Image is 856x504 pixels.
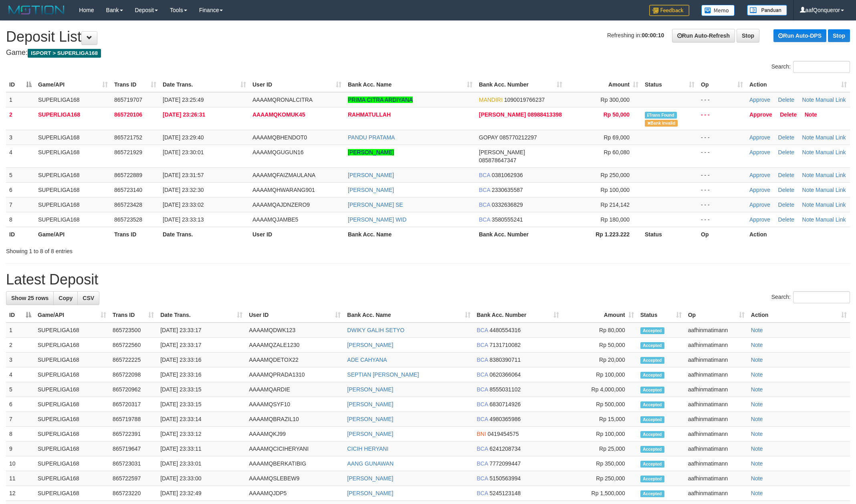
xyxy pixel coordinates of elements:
td: AAAAMQKJ99 [246,427,344,442]
a: Manual Link [816,172,846,178]
a: DWIKY GALIH SETYO [347,327,404,333]
a: ADE CAHYANA [347,357,387,363]
td: AAAAMQPRADA1310 [246,367,344,382]
th: Date Trans.: activate to sort column ascending [157,308,246,323]
td: 7 [6,412,34,427]
td: SUPERLIGA168 [34,338,109,353]
td: SUPERLIGA168 [34,471,109,486]
td: 7 [6,197,35,212]
span: Accepted [640,401,664,408]
a: PANDU PRATAMA [348,134,395,141]
td: aafhinmatimann [685,412,748,427]
span: Copy 085770212297 to clipboard [499,134,537,141]
span: BCA [477,401,488,407]
span: Copy [59,295,73,301]
td: 1 [6,323,34,338]
a: Approve [749,172,770,178]
td: AAAAMQARDIE [246,382,344,397]
span: Accepted [640,372,664,379]
th: ID: activate to sort column descending [6,308,34,323]
td: SUPERLIGA168 [35,145,111,167]
th: Date Trans.: activate to sort column ascending [159,77,249,92]
span: Accepted [640,357,664,364]
span: Rp 180,000 [601,216,630,223]
span: Copy 7772099447 to clipboard [489,460,521,467]
td: 865720962 [109,382,157,397]
a: Show 25 rows [6,291,54,305]
a: Delete [778,187,794,193]
span: CSV [83,295,94,301]
td: SUPERLIGA168 [35,212,111,227]
td: 10 [6,456,34,471]
td: 2 [6,107,35,130]
td: Rp 15,000 [562,412,637,427]
td: aafhinmatimann [685,442,748,456]
input: Search: [793,61,850,73]
span: [DATE] 23:31:57 [163,172,204,178]
span: [DATE] 23:29:40 [163,134,204,141]
a: Note [751,327,763,333]
span: BCA [477,327,488,333]
a: RAHMATULLAH [348,111,391,118]
h1: Latest Deposit [6,272,850,288]
a: [PERSON_NAME] [347,416,393,422]
td: Rp 25,000 [562,442,637,456]
span: AAAAMQBHENDOT0 [252,134,307,141]
span: Copy 0332636829 to clipboard [492,202,523,208]
span: Copy 4480554316 to clipboard [489,327,521,333]
a: Note [751,416,763,422]
span: Rp 250,000 [601,172,630,178]
a: CSV [77,291,99,305]
td: [DATE] 23:33:17 [157,323,246,338]
span: BCA [477,371,488,378]
span: 865723528 [114,216,142,223]
span: AAAAMQKOMUK45 [252,111,305,118]
a: Note [751,357,763,363]
a: Manual Link [816,216,846,223]
a: Note [751,446,763,452]
strong: 00:00:10 [642,32,664,38]
span: Rp 214,142 [601,202,630,208]
th: ID: activate to sort column descending [6,77,35,92]
a: [PERSON_NAME] WID [348,216,406,223]
span: AAAAMQAJDNZERO9 [252,202,310,208]
span: [DATE] 23:30:01 [163,149,204,155]
span: Copy 6241208734 to clipboard [489,446,521,452]
td: 11 [6,471,34,486]
span: 865721752 [114,134,142,141]
td: aafhinmatimann [685,382,748,397]
th: ID [6,227,35,242]
td: aafhinmatimann [685,456,748,471]
a: Note [751,431,763,437]
a: [PERSON_NAME] [347,431,393,437]
a: Delete [778,134,794,141]
td: aafhinmatimann [685,323,748,338]
a: [PERSON_NAME] [348,149,394,155]
a: Approve [749,149,770,155]
td: SUPERLIGA168 [34,353,109,367]
td: aafhinmatimann [685,338,748,353]
a: Note [751,386,763,393]
span: Rp 69,000 [604,134,630,141]
td: SUPERLIGA168 [34,367,109,382]
td: Rp 4,000,000 [562,382,637,397]
a: Manual Link [816,149,846,155]
span: Accepted [640,431,664,438]
span: GOPAY [479,134,498,141]
span: AAAAMQGUGUN16 [252,149,304,155]
td: [DATE] 23:33:15 [157,397,246,412]
span: [DATE] 23:26:31 [163,111,205,118]
th: Game/API: activate to sort column ascending [35,77,111,92]
td: - - - [698,107,746,130]
td: 3 [6,130,35,145]
span: Rp 300,000 [601,97,630,103]
span: 865723140 [114,187,142,193]
th: Status: activate to sort column ascending [642,77,698,92]
span: Copy 4980365986 to clipboard [489,416,521,422]
td: [DATE] 23:33:16 [157,367,246,382]
span: [PERSON_NAME] [479,149,525,155]
td: AAAAMQBERKATIBIG [246,456,344,471]
a: Delete [778,216,794,223]
td: AAAAMQDETOX22 [246,353,344,367]
th: Trans ID: activate to sort column ascending [111,77,159,92]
